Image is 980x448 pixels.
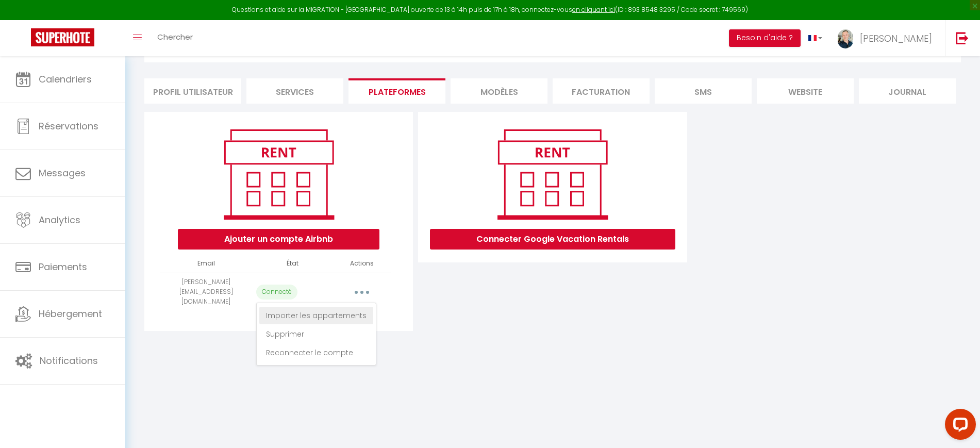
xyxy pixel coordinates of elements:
[487,125,618,224] img: rent.png
[39,167,86,179] span: Messages
[160,255,252,273] th: Email
[572,5,615,14] a: en cliquant ici
[39,307,102,320] span: Hébergement
[259,344,373,361] a: Reconnecter le compte
[838,29,853,48] img: ...
[157,31,193,42] span: Chercher
[348,78,445,104] li: Plateformes
[39,213,80,226] span: Analytics
[178,229,379,250] button: Ajouter un compte Airbnb
[830,20,945,56] a: ... [PERSON_NAME]
[259,325,373,343] a: Supprimer
[553,78,650,104] li: Facturation
[859,78,956,104] li: Journal
[31,28,94,46] img: Super Booking
[956,31,969,44] img: logout
[937,405,980,448] iframe: LiveChat chat widget
[39,260,87,273] span: Paiements
[655,78,752,104] li: SMS
[729,29,801,47] button: Besoin d'aide ?
[430,229,675,250] button: Connecter Google Vacation Rentals
[860,32,932,45] span: [PERSON_NAME]
[246,78,343,104] li: Services
[259,307,373,324] a: Importer les appartements
[150,20,201,56] a: Chercher
[39,73,92,86] span: Calendriers
[160,273,252,311] td: [PERSON_NAME][EMAIL_ADDRESS][DOMAIN_NAME]
[40,354,98,367] span: Notifications
[213,125,344,224] img: rent.png
[333,255,391,273] th: Actions
[256,285,297,300] p: Connecté
[252,255,333,273] th: État
[451,78,547,104] li: MODÈLES
[39,120,98,132] span: Réservations
[144,78,241,104] li: Profil Utilisateur
[757,78,854,104] li: website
